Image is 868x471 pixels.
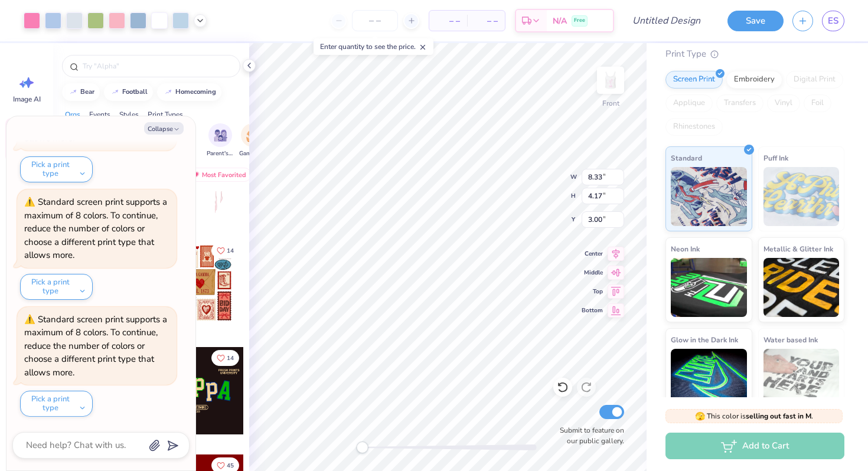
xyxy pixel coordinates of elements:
span: Middle [582,268,603,277]
div: Rhinestones [665,118,723,136]
span: N/A [553,15,567,27]
button: homecoming [157,83,221,101]
div: filter for Game Day [239,123,266,158]
div: Standard screen print supports a maximum of 8 colors. To continue, reduce the number of colors or... [24,313,167,378]
div: Transfers [716,94,763,112]
input: Untitled Design [623,9,710,32]
span: 14 [227,355,234,361]
img: trend_line.gif [164,89,173,96]
strong: selling out fast in M [746,411,811,421]
input: – – [352,10,398,31]
div: Orgs [65,109,80,120]
button: Pick a print type [20,274,93,300]
img: Game Day Image [246,129,260,142]
img: Standard [671,167,747,226]
button: bear [62,83,100,101]
img: trend_line.gif [110,89,120,96]
img: Neon Ink [671,258,747,317]
span: ES [828,14,838,28]
button: Like [211,243,239,259]
button: Pick a print type [20,156,93,182]
div: Foil [804,94,831,112]
div: Digital Print [786,71,843,89]
div: Screen Print [665,71,723,89]
div: Standard screen print supports a maximum of 8 colors. To continue, reduce the number of colors or... [24,196,167,261]
img: Front [599,68,622,92]
button: Pick a print type [20,391,93,417]
span: Metallic & Glitter Ink [763,243,833,255]
span: Center [582,249,603,259]
span: Water based Ink [763,333,818,346]
button: filter button [239,123,266,158]
span: This color is . [695,411,813,421]
button: football [104,83,153,101]
span: Free [574,17,585,25]
img: Glow in the Dark Ink [671,349,747,408]
div: Most Favorited [185,168,252,182]
span: Glow in the Dark Ink [671,333,738,346]
div: football [122,89,148,95]
span: Neon Ink [671,243,700,255]
div: Print Types [148,109,183,120]
span: – – [474,15,498,27]
img: trend_line.gif [68,89,78,96]
img: Water based Ink [763,349,840,408]
div: Events [89,109,110,120]
div: homecoming [175,89,216,95]
div: Standard screen print supports a maximum of 8 colors. To continue, reduce the number of colors or... [24,79,167,144]
a: ES [822,11,844,31]
span: Parent's Weekend [207,149,234,158]
div: Accessibility label [356,441,368,453]
input: Try "Alpha" [81,60,233,72]
span: Bottom [582,306,603,315]
button: Like [211,350,239,366]
div: bear [80,89,94,95]
div: Styles [119,109,139,120]
button: Collapse [144,122,184,135]
button: Save [727,11,784,31]
span: – – [436,15,460,27]
span: Puff Ink [763,152,788,164]
div: Vinyl [767,94,800,112]
button: filter button [207,123,234,158]
span: 45 [227,463,234,469]
span: 14 [227,248,234,254]
div: Applique [665,94,713,112]
div: Front [602,98,619,109]
div: Enter quantity to see the price. [314,38,433,55]
span: 🫣 [695,411,705,422]
div: filter for Parent's Weekend [207,123,234,158]
img: Metallic & Glitter Ink [763,258,840,317]
span: Game Day [239,149,266,158]
span: Top [582,287,603,296]
label: Submit to feature on our public gallery. [553,425,624,446]
img: Puff Ink [763,167,840,226]
img: Parent's Weekend Image [214,129,227,142]
div: Embroidery [726,71,782,89]
span: Standard [671,152,702,164]
div: Print Type [665,47,844,61]
span: Image AI [13,94,41,104]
